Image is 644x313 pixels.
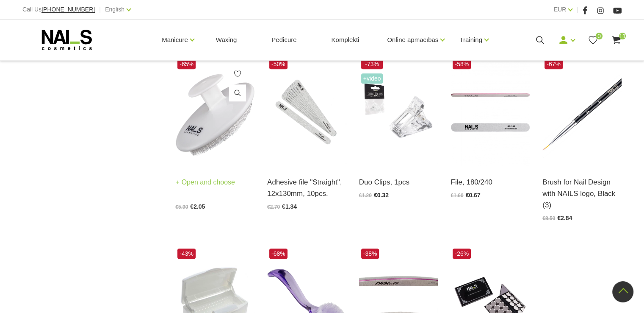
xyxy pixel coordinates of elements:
span: -26% [453,249,471,259]
a: 0 [588,35,598,45]
span: +Video [361,73,383,84]
a: [PHONE_NUMBER] [41,6,95,13]
img: Description [175,57,254,166]
img: Nail art brush for creating perfect nail designs... [542,57,622,166]
a: Duo Clips, 1pcs [359,176,438,188]
span: 0 [596,33,603,39]
span: €1.20 [359,193,372,198]
span: -50% [269,59,287,69]
span: €5.90 [175,204,188,210]
a: Waxing [209,20,243,60]
img: Manicure clips for securing the top of the nail while sculptingContains: 1 pcs.... [359,57,438,166]
a: Adhesive file "Straight", 12x130mm, 10pcs. [267,176,346,199]
span: €1.60 [451,193,463,198]
span: -67% [544,59,563,69]
a: EUR [554,4,567,14]
span: -38% [361,249,379,259]
span: €8.50 [542,215,555,221]
img: SELF-ADHESIVE NAIL FILE “STRAIGHT”Types:- “Straight”, 12x13 mm, 10pcs. (240 (-2))- “Straight”, 12... [267,57,346,166]
a: File, 180/240 [451,176,530,188]
span: €0.32 [374,192,389,198]
span: €2.70 [267,204,280,210]
span: €1.34 [282,203,297,210]
a: Komplekti [324,20,366,60]
div: Call Us [22,4,95,15]
a: Online apmācības [387,23,438,57]
span: -58% [453,59,471,69]
span: €2.05 [190,203,205,210]
span: [PHONE_NUMBER] [41,6,95,13]
span: -73% [361,59,383,69]
span: €2.84 [557,215,572,221]
span: | [577,4,578,15]
span: -65% [177,59,196,69]
a: Brush for Nail Design with NAILS logo, Black (3) [542,176,622,211]
a: Training [459,23,482,57]
span: | [99,4,101,15]
span: €0.67 [466,192,481,198]
a: Pedicure [265,20,303,60]
span: -68% [269,249,287,259]
a: English [105,4,124,14]
span: 11 [619,33,626,39]
a: 11 [611,35,622,45]
span: -43% [177,249,196,259]
a: Open and choose [175,176,235,188]
a: Manicure [162,23,188,57]
img: PINK CORE COLLECTION:- File 180/240- Nail polishing file 600/3000- File/Buffer 180/220- Buffer 18... [451,57,530,166]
